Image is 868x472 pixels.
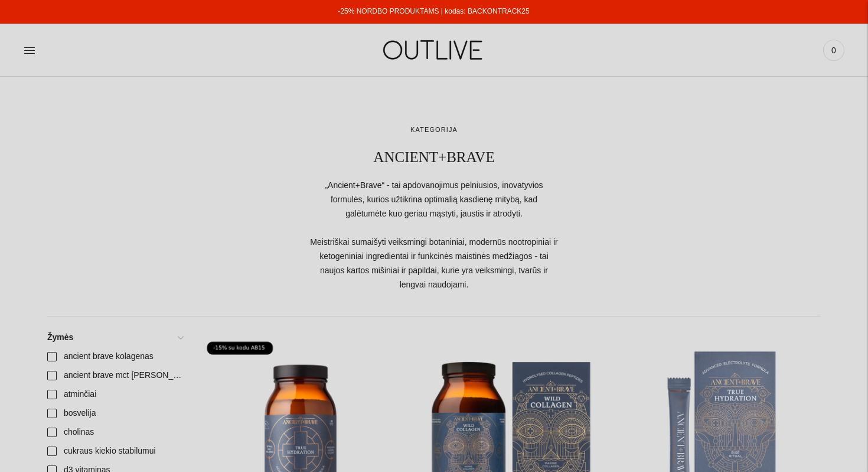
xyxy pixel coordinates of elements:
a: -25% NORDBO PRODUKTAMS | kodas: BACKONTRACK25 [338,7,529,15]
a: ancient brave kolagenas [40,347,190,366]
img: OUTLIVE [360,30,508,70]
a: bosvelija [40,404,190,423]
a: 0 [823,37,844,63]
a: cholinas [40,423,190,442]
a: ancient brave mct [PERSON_NAME] [40,366,190,385]
span: 0 [825,42,842,59]
a: cukraus kiekio stabilumui [40,442,190,461]
a: atminčiai [40,385,190,404]
a: Žymės [40,328,190,347]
